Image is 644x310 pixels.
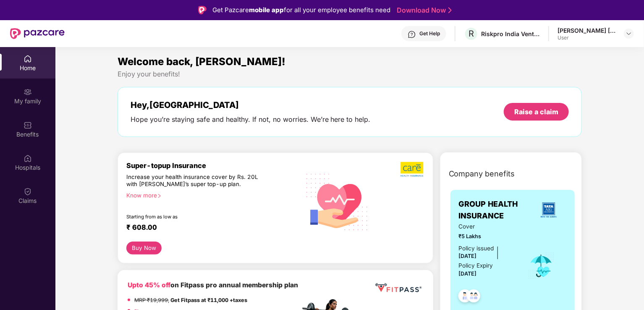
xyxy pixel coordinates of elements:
span: [DATE] [459,271,477,277]
div: Enjoy your benefits! [118,70,582,79]
b: on Fitpass pro annual membership plan [128,281,298,289]
div: [PERSON_NAME] [PERSON_NAME] [558,26,616,34]
img: svg+xml;base64,PHN2ZyBpZD0iSG9tZSIgeG1sbnM9Imh0dHA6Ly93d3cudzMub3JnLzIwMDAvc3ZnIiB3aWR0aD0iMjAiIG... [24,55,32,63]
span: right [157,194,162,198]
img: svg+xml;base64,PHN2ZyBpZD0iQmVuZWZpdHMiIHhtbG5zPSJodHRwOi8vd3d3LnczLm9yZy8yMDAwL3N2ZyIgd2lkdGg9Ij... [24,121,32,129]
img: b5dec4f62d2307b9de63beb79f102df3.png [401,161,424,177]
div: Raise a claim [514,107,558,116]
div: Hope you’re staying safe and healthy. If not, no worries. We’re here to help. [131,115,371,124]
div: Policy Expiry [459,261,493,270]
div: Get Help [419,30,440,37]
img: svg+xml;base64,PHN2ZyBpZD0iSG9zcGl0YWxzIiB4bWxucz0iaHR0cDovL3d3dy53My5vcmcvMjAwMC9zdmciIHdpZHRoPS... [24,154,32,163]
span: Cover [459,222,516,231]
img: svg+xml;base64,PHN2ZyB3aWR0aD0iMjAiIGhlaWdodD0iMjAiIHZpZXdCb3g9IjAgMCAyMCAyMCIgZmlsbD0ibm9uZSIgeG... [24,88,32,96]
img: icon [528,252,555,280]
img: Stroke [448,6,452,15]
b: Upto 45% off [128,281,170,289]
div: Starting from as low as [126,214,264,220]
img: svg+xml;base64,PHN2ZyB4bWxucz0iaHR0cDovL3d3dy53My5vcmcvMjAwMC9zdmciIHdpZHRoPSI0OC45MTUiIGhlaWdodD... [463,287,484,307]
img: svg+xml;base64,PHN2ZyBpZD0iQ2xhaW0iIHhtbG5zPSJodHRwOi8vd3d3LnczLm9yZy8yMDAwL3N2ZyIgd2lkdGg9IjIwIi... [24,187,32,196]
strong: mobile app [249,6,284,14]
del: MRP ₹19,999, [134,297,169,303]
a: Download Now [397,6,449,15]
div: Super-topup Insurance [126,161,300,170]
img: Logo [198,6,207,14]
div: Know more [126,192,295,198]
div: Riskpro India Ventures Private Limited [481,30,540,38]
div: User [558,34,616,41]
span: ₹5 Lakhs [459,232,516,241]
img: svg+xml;base64,PHN2ZyB4bWxucz0iaHR0cDovL3d3dy53My5vcmcvMjAwMC9zdmciIHhtbG5zOnhsaW5rPSJodHRwOi8vd3... [300,163,375,239]
span: Welcome back, [PERSON_NAME]! [118,55,285,68]
img: svg+xml;base64,PHN2ZyBpZD0iRHJvcGRvd24tMzJ4MzIiIHhtbG5zPSJodHRwOi8vd3d3LnczLm9yZy8yMDAwL3N2ZyIgd2... [626,30,632,37]
div: Hey, [GEOGRAPHIC_DATA] [131,100,371,110]
span: [DATE] [459,253,477,259]
img: svg+xml;base64,PHN2ZyBpZD0iSGVscC0zMngzMiIgeG1sbnM9Imh0dHA6Ly93d3cudzMub3JnLzIwMDAvc3ZnIiB3aWR0aD... [408,30,416,39]
button: Buy Now [126,242,162,255]
span: Company benefits [449,168,515,180]
div: Increase your health insurance cover by Rs. 20L with [PERSON_NAME]’s super top-up plan. [126,173,264,189]
div: Policy issued [459,244,494,253]
img: New Pazcare Logo [10,28,65,39]
img: fppp.png [374,280,423,296]
span: GROUP HEALTH INSURANCE [459,198,531,222]
img: svg+xml;base64,PHN2ZyB4bWxucz0iaHR0cDovL3d3dy53My5vcmcvMjAwMC9zdmciIHdpZHRoPSI0OC45NDMiIGhlaWdodD... [455,287,475,307]
div: ₹ 608.00 [126,223,292,233]
strong: Get Fitpass at ₹11,000 +taxes [170,297,247,303]
span: R [469,29,474,39]
div: Get Pazcare for all your employee benefits need [212,5,390,15]
img: insurerLogo [537,199,560,221]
